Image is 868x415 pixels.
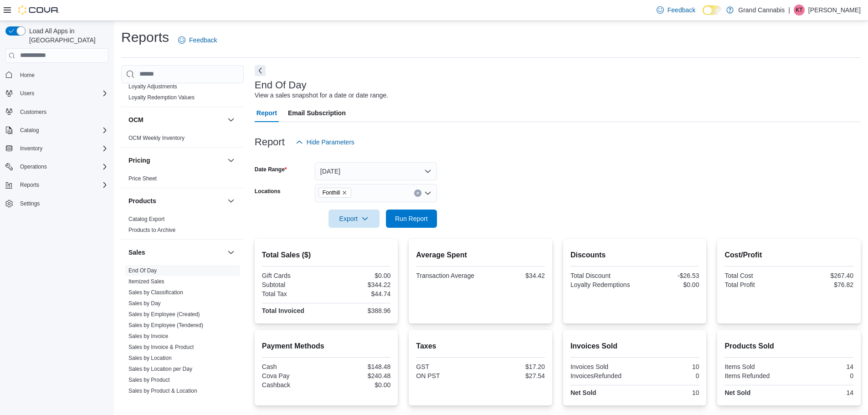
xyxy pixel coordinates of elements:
a: Products to Archive [128,227,175,233]
span: Itemized Sales [128,278,164,285]
span: OCM Weekly Inventory [128,134,185,142]
a: End Of Day [128,267,157,274]
div: $344.22 [328,281,390,288]
div: Cova Pay [262,372,324,379]
span: Settings [20,200,40,207]
span: Sales by Invoice & Product [128,343,194,351]
div: Loyalty Redemptions [570,281,633,288]
div: 0 [791,372,853,379]
span: Home [16,69,108,81]
button: Open list of options [424,190,431,197]
span: Fonthill [318,188,352,198]
span: Catalog Export [128,215,164,223]
span: Customers [16,106,108,118]
span: Users [20,90,34,97]
span: KT [796,5,802,15]
span: Operations [16,161,108,172]
button: [DATE] [315,162,437,180]
p: | [788,5,790,15]
h1: Reports [121,28,169,46]
a: Itemized Sales [128,278,164,285]
a: Customers [16,107,50,118]
a: Sales by Day [128,300,161,307]
span: Hide Parameters [307,138,354,147]
h2: Payment Methods [262,341,391,352]
strong: Net Sold [570,389,596,396]
div: 14 [791,363,853,370]
button: Pricing [226,155,236,166]
span: Sales by Location per Day [128,365,192,373]
span: Customers [20,108,46,116]
div: $0.00 [328,272,390,279]
a: Feedback [653,1,699,19]
button: Export [329,210,380,228]
button: Customers [2,105,112,118]
span: Run Report [395,214,428,223]
button: Users [2,87,112,100]
span: End Of Day [128,267,157,274]
span: Loyalty Redemption Values [128,94,195,101]
div: 10 [637,389,699,396]
button: Operations [2,160,112,173]
div: 10 [637,363,699,370]
button: Products [226,195,236,206]
button: OCM [128,115,224,124]
div: 0 [637,372,699,379]
div: Total Profit [724,281,787,288]
h2: Discounts [570,250,699,261]
span: Home [20,72,35,79]
button: Catalog [16,125,42,136]
p: [PERSON_NAME] [808,5,861,15]
span: Load All Apps in [GEOGRAPHIC_DATA] [26,26,108,45]
button: Settings [2,197,112,210]
button: Run Report [386,210,437,228]
div: Loyalty [121,81,244,107]
div: $0.00 [328,381,390,389]
div: Items Refunded [724,372,787,379]
span: Reports [20,181,39,189]
span: Settings [16,198,108,209]
h3: Report [255,137,285,148]
span: Operations [20,163,47,170]
h2: Products Sold [724,341,853,352]
a: Loyalty Redemption Values [128,94,195,101]
div: 14 [791,389,853,396]
p: Grand Cannabis [738,5,785,15]
a: Loyalty Adjustments [128,83,177,90]
button: Clear input [414,190,421,197]
h2: Total Sales ($) [262,250,391,261]
div: $388.96 [328,307,390,314]
h3: Sales [128,248,145,257]
h2: Cost/Profit [724,250,853,261]
div: ON PST [416,372,478,379]
div: -$26.53 [637,272,699,279]
button: OCM [226,114,236,125]
button: Reports [16,179,43,190]
a: Sales by Invoice [128,333,168,339]
a: Sales by Product [128,377,170,383]
div: $76.82 [791,281,853,288]
a: Feedback [175,31,221,49]
input: Dark Mode [703,5,722,15]
h3: Pricing [128,156,150,165]
button: Products [128,196,224,205]
div: Subtotal [262,281,324,288]
span: Sales by Day [128,300,161,307]
div: $148.48 [328,363,390,370]
span: Sales by Classification [128,289,183,296]
div: View a sales snapshot for a date or date range. [255,91,388,100]
a: Price Sheet [128,175,157,182]
h2: Taxes [416,341,545,352]
span: Fonthill [323,188,340,197]
div: Total Discount [570,272,633,279]
span: Inventory [20,145,42,152]
strong: Total Invoiced [262,307,304,314]
div: $267.40 [791,272,853,279]
a: Settings [16,198,43,209]
div: Gift Cards [262,272,324,279]
button: Reports [2,179,112,191]
label: Locations [255,188,281,195]
div: Cashback [262,381,324,389]
strong: Net Sold [724,389,750,396]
